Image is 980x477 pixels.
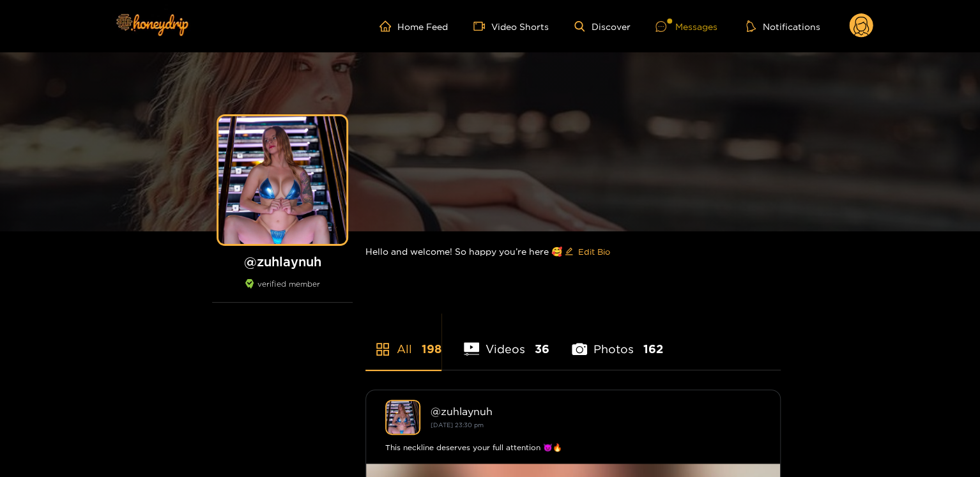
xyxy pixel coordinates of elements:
img: zuhlaynuh [385,400,420,435]
li: Videos [464,312,549,370]
button: editEdit Bio [562,241,613,262]
li: Photos [572,312,663,370]
a: Video Shorts [473,20,549,32]
button: Notifications [742,20,823,33]
span: Edit Bio [578,245,610,258]
a: Discover [574,21,630,32]
div: verified member [212,279,353,303]
a: Home Feed [379,20,448,32]
h1: @ zuhlaynuh [212,254,353,269]
span: 198 [422,341,441,357]
small: [DATE] 23:30 pm [431,421,484,428]
span: 36 [535,341,549,357]
div: Hello and welcome! So happy you’re here 🥰 [365,231,781,272]
li: All [365,312,441,370]
div: Messages [655,19,717,34]
span: video-camera [473,20,491,32]
div: This neckline deserves your full attention 😈🔥 [385,441,761,454]
span: edit [565,247,573,257]
span: home [379,20,397,32]
span: 162 [643,341,663,357]
span: appstore [375,342,390,357]
div: @ zuhlaynuh [431,405,761,417]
